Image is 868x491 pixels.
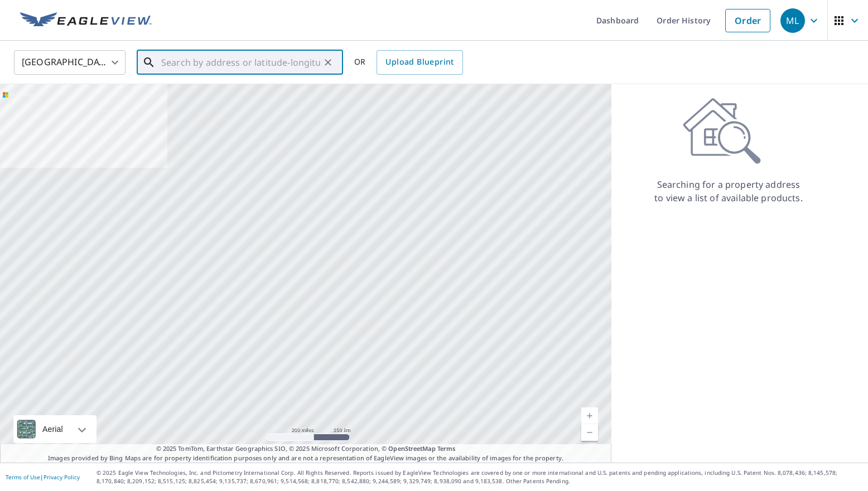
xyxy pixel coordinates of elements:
span: Upload Blueprint [385,55,454,69]
span: © 2025 TomTom, Earthstar Geographics SIO, © 2025 Microsoft Corporation, © [156,444,456,454]
a: Current Level 5, Zoom In [581,407,598,424]
div: OR [354,50,463,75]
a: Terms of Use [6,473,40,481]
div: [GEOGRAPHIC_DATA] [14,47,126,78]
a: OpenStreetMap [388,444,435,453]
button: Clear [320,55,336,70]
p: | [6,474,80,480]
input: Search by address or latitude-longitude [161,47,320,78]
a: Privacy Policy [44,473,80,481]
div: Aerial [13,415,97,443]
div: ML [780,8,805,33]
a: Upload Blueprint [377,50,462,75]
p: © 2025 Eagle View Technologies, Inc. and Pictometry International Corp. All Rights Reserved. Repo... [97,469,862,485]
img: EV Logo [20,12,152,29]
a: Order [725,9,770,32]
p: Searching for a property address to view a list of available products. [654,178,803,205]
div: Aerial [39,415,66,443]
a: Terms [437,444,456,453]
a: Current Level 5, Zoom Out [581,424,598,441]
